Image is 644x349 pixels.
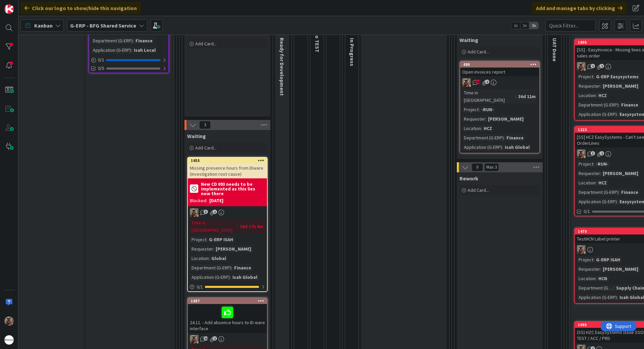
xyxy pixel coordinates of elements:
[517,93,537,100] div: 36d 11m
[463,62,539,67] div: 480
[191,299,267,303] div: 1687
[70,22,136,29] b: G-ERP - BFG Shared Service
[190,219,237,234] div: Time in [GEOGRAPHIC_DATA]
[195,145,217,151] span: Add Card...
[462,106,479,113] div: Project
[204,210,208,214] span: 3
[577,265,600,273] div: Requester
[505,134,525,141] div: Finance
[89,56,168,64] div: 0/1
[188,208,267,217] div: VK
[596,275,597,282] span: :
[207,236,235,243] div: G-ERP ISAH
[591,151,595,156] span: 3
[486,166,497,169] div: Max 3
[210,255,228,262] div: Global
[485,115,486,123] span: :
[279,38,285,96] span: Ready for Development
[481,125,482,132] span: :
[190,264,231,271] div: Department (G-ERP)
[231,264,232,271] span: :
[213,210,217,214] span: 1
[476,80,480,84] span: 15
[577,160,593,168] div: Project
[231,273,259,281] div: Isah Global
[577,179,596,186] div: Location
[98,56,104,63] span: 0 / 1
[577,149,586,158] img: VK
[34,21,53,30] span: Kanban
[600,82,601,90] span: :
[238,223,265,230] div: 18d 17h 8m
[209,197,223,204] div: [DATE]
[91,46,131,54] div: Application (G-ERP)
[597,92,608,99] div: HCZ
[551,38,558,61] span: UAT Done
[593,160,594,168] span: :
[4,335,14,345] img: avatar
[520,22,529,29] span: 2x
[472,163,483,171] span: 0
[545,19,596,32] input: Quick Filter...
[594,73,640,80] div: G-ERP Easysystems
[131,46,132,54] span: :
[600,64,604,68] span: 2
[617,198,618,205] span: :
[462,78,471,87] img: VK
[188,158,267,178] div: 1655Missing presence hours from IDware (investigation root cause)
[232,264,253,271] div: Finance
[190,273,230,281] div: Application (G-ERP)
[460,61,539,76] div: 480Open invoices report
[620,188,640,196] div: Finance
[577,101,619,108] div: Department (G-ERP)
[190,208,199,217] img: VK
[577,284,613,292] div: Department (G-ERP)
[502,143,503,151] span: :
[597,275,609,282] div: HCN
[187,133,206,139] span: Waiting
[503,143,531,151] div: Isah Global
[485,80,489,84] span: 2
[460,37,478,43] span: Waiting
[600,265,601,273] span: :
[188,158,267,164] div: 1655
[4,316,14,326] img: VK
[298,15,305,35] span: Develop
[617,111,618,118] span: :
[486,115,525,123] div: [PERSON_NAME]
[462,143,502,151] div: Application (G-ERP)
[597,179,608,186] div: HCZ
[91,37,133,44] div: Department (G-ERP)
[190,236,206,243] div: Project
[596,179,597,186] span: :
[133,37,134,44] span: :
[601,170,640,177] div: [PERSON_NAME]
[230,273,231,281] span: :
[462,134,504,141] div: Department (G-ERP)
[191,158,267,163] div: 1655
[591,64,595,68] span: 1
[600,151,604,156] span: 2
[188,298,267,304] div: 1687
[619,188,620,196] span: :
[577,245,586,254] img: VK
[14,1,31,9] span: Support
[511,22,520,29] span: 1x
[460,61,539,68] div: 480
[237,223,238,230] span: :
[188,335,267,344] div: VK
[529,22,538,29] span: 3x
[482,125,494,132] div: HCZ
[190,197,207,204] div: Blocked:
[190,255,209,262] div: Location
[619,101,620,108] span: :
[204,336,208,341] span: 10
[577,92,596,99] div: Location
[594,160,610,168] div: -RUN-
[596,92,597,99] span: :
[190,245,213,253] div: Requester
[199,121,211,129] span: 3
[188,298,267,333] div: 168724.11. - Add absence hours to ID-ware interface
[98,65,104,72] span: 0/5
[479,106,480,113] span: :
